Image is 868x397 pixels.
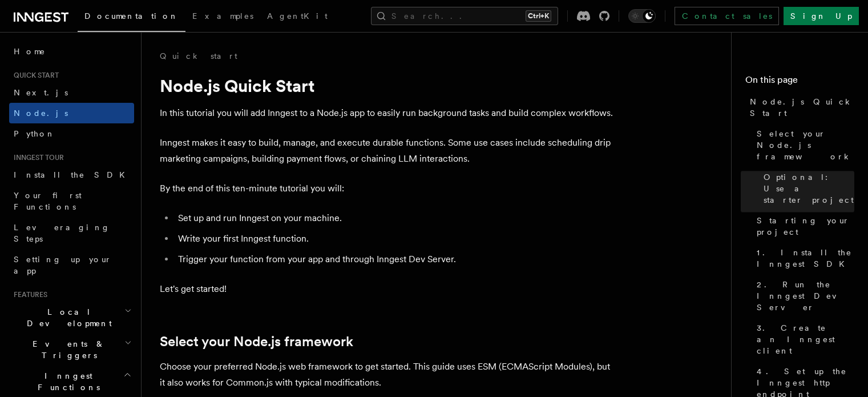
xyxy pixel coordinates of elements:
[175,251,616,267] li: Trigger your function from your app and through Inngest Dev Server.
[750,96,854,119] span: Node.js Quick Start
[260,3,334,31] a: AgentKit
[160,135,616,167] p: Inngest makes it easy to build, manage, and execute durable functions. Some use cases include sch...
[84,11,179,21] span: Documentation
[267,11,328,21] span: AgentKit
[160,359,616,391] p: Choose your preferred Node.js web framework to get started. This guide uses ESM (ECMAScript Modul...
[757,279,854,313] span: 2. Run the Inngest Dev Server
[14,255,112,275] span: Setting up your app
[745,73,854,91] h4: On this page
[160,181,616,197] p: By the end of this ten-minute tutorial you will:
[757,215,854,238] span: Starting your project
[160,105,616,121] p: In this tutorial you will add Inngest to a Node.js app to easily run background tasks and build c...
[752,274,854,318] a: 2. Run the Inngest Dev Server
[9,249,134,281] a: Setting up your app
[160,334,353,350] a: Select your Node.js framework
[752,318,854,361] a: 3. Create an Inngest client
[757,247,854,270] span: 1. Install the Inngest SDK
[745,91,854,123] a: Node.js Quick Start
[9,103,134,123] a: Node.js
[192,11,253,21] span: Examples
[9,123,134,144] a: Python
[14,109,68,118] span: Node.js
[9,290,47,299] span: Features
[160,75,616,96] h1: Node.js Quick Start
[9,306,124,329] span: Local Development
[675,7,779,25] a: Contact sales
[9,71,59,80] span: Quick start
[185,3,260,31] a: Examples
[160,50,237,62] a: Quick start
[9,334,134,366] button: Events & Triggers
[9,217,134,249] a: Leveraging Steps
[9,41,134,62] a: Home
[526,10,551,22] kbd: Ctrl+K
[14,170,132,179] span: Install the SDK
[14,129,55,138] span: Python
[160,281,616,297] p: Let's get started!
[175,210,616,226] li: Set up and run Inngest on your machine.
[371,7,558,25] button: Search...Ctrl+K
[14,88,68,97] span: Next.js
[9,370,123,393] span: Inngest Functions
[759,167,854,210] a: Optional: Use a starter project
[628,9,656,23] button: Toggle dark mode
[78,3,185,32] a: Documentation
[764,171,854,206] span: Optional: Use a starter project
[757,322,854,356] span: 3. Create an Inngest client
[9,82,134,103] a: Next.js
[14,191,82,211] span: Your first Functions
[752,242,854,274] a: 1. Install the Inngest SDK
[9,153,64,162] span: Inngest tour
[9,185,134,217] a: Your first Functions
[757,128,854,162] span: Select your Node.js framework
[9,338,124,361] span: Events & Triggers
[752,123,854,167] a: Select your Node.js framework
[9,165,134,185] a: Install the SDK
[752,210,854,242] a: Starting your project
[9,302,134,334] button: Local Development
[14,46,46,57] span: Home
[784,7,859,25] a: Sign Up
[14,223,110,243] span: Leveraging Steps
[175,231,616,247] li: Write your first Inngest function.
